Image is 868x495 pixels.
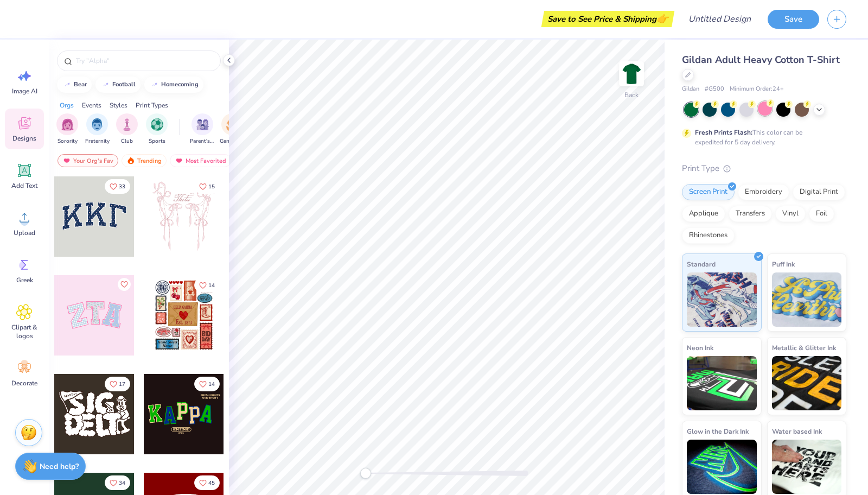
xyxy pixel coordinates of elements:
div: football [112,81,136,87]
span: Sports [149,137,165,145]
button: Like [194,179,220,194]
button: Like [105,377,130,391]
span: Greek [16,276,33,284]
div: filter for Sports [146,113,168,145]
span: Image AI [12,87,37,96]
img: trend_line.gif [150,81,159,88]
div: Transfers [729,206,772,222]
span: Gildan [682,85,699,94]
span: Glow in the Dark Ink [687,426,749,437]
div: homecoming [161,81,199,87]
div: Foil [809,206,834,222]
img: trend_line.gif [63,81,72,88]
button: Save [768,10,819,29]
div: bear [74,81,87,87]
div: Digital Print [793,184,845,200]
span: Decorate [11,379,37,388]
span: 33 [119,184,125,189]
img: Game Day Image [226,118,239,131]
span: Clipart & logos [7,323,42,340]
div: Screen Print [682,184,735,200]
span: 14 [208,382,215,387]
button: football [95,77,141,93]
span: # G500 [705,85,724,94]
div: Applique [682,206,725,222]
div: This color can be expedited for 5 day delivery. [695,128,828,147]
div: Print Type [682,162,846,175]
span: Club [121,137,133,145]
span: Gildan Adult Heavy Cotton T-Shirt [682,53,840,66]
div: Save to See Price & Shipping [544,11,672,27]
span: 👉 [656,12,668,25]
img: Neon Ink [687,356,757,410]
strong: Need help? [40,461,79,472]
span: 15 [208,184,215,189]
button: Like [194,377,220,391]
span: Designs [12,134,36,143]
span: Upload [14,229,35,237]
div: filter for Club [116,113,138,145]
div: Events [82,100,101,110]
button: filter button [85,113,110,145]
span: 17 [119,382,125,387]
img: most_fav.gif [62,157,71,164]
button: Like [194,278,220,293]
button: filter button [146,113,168,145]
div: Accessibility label [360,468,371,479]
button: Like [105,179,130,194]
span: 45 [208,480,215,486]
img: Standard [687,272,757,327]
button: filter button [220,113,245,145]
button: homecoming [144,77,203,93]
span: Minimum Order: 24 + [730,85,784,94]
img: Puff Ink [772,272,842,327]
input: Untitled Design [680,8,759,30]
img: most_fav.gif [175,157,183,164]
span: 14 [208,283,215,288]
div: Orgs [60,100,74,110]
img: Water based Ink [772,440,842,494]
img: trend_line.gif [101,81,110,88]
img: Back [621,63,642,85]
div: Your Org's Fav [58,154,118,167]
div: filter for Fraternity [85,113,110,145]
span: Fraternity [85,137,110,145]
img: Club Image [121,118,133,131]
span: 34 [119,480,125,486]
img: Sports Image [151,118,163,131]
img: Parent's Weekend Image [196,118,209,131]
button: bear [57,77,92,93]
div: Back [624,90,639,100]
strong: Fresh Prints Flash: [695,128,752,137]
input: Try "Alpha" [75,55,214,66]
div: Trending [122,154,167,167]
span: Metallic & Glitter Ink [772,342,836,353]
span: Game Day [220,137,245,145]
button: Like [118,278,131,291]
div: Print Types [136,100,168,110]
span: Water based Ink [772,426,822,437]
span: Sorority [58,137,78,145]
img: Glow in the Dark Ink [687,440,757,494]
div: Styles [110,100,127,110]
span: Parent's Weekend [190,137,215,145]
div: Embroidery [738,184,789,200]
div: filter for Sorority [56,113,78,145]
span: Neon Ink [687,342,713,353]
button: Like [194,475,220,490]
div: Vinyl [775,206,806,222]
div: Rhinestones [682,227,735,244]
div: filter for Game Day [220,113,245,145]
button: filter button [190,113,215,145]
div: filter for Parent's Weekend [190,113,215,145]
div: Most Favorited [170,154,231,167]
img: Sorority Image [61,118,74,131]
button: filter button [116,113,138,145]
span: Puff Ink [772,258,795,270]
img: Metallic & Glitter Ink [772,356,842,410]
img: Fraternity Image [91,118,103,131]
button: filter button [56,113,78,145]
span: Standard [687,258,716,270]
span: Add Text [11,181,37,190]
button: Like [105,475,130,490]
